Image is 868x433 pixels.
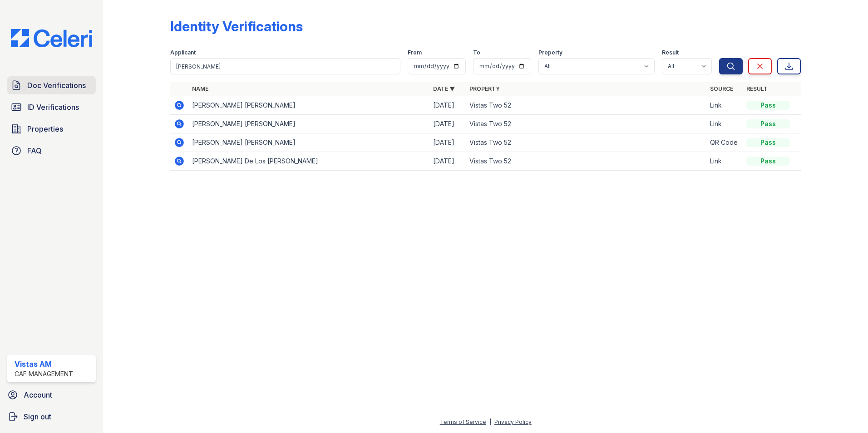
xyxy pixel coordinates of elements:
[27,123,63,134] span: Properties
[466,133,707,152] td: Vistas Two 52
[429,96,466,115] td: [DATE]
[4,386,99,404] a: Account
[746,138,790,147] div: Pass
[27,80,86,91] span: Doc Verifications
[4,408,99,426] a: Sign out
[706,133,743,152] td: QR Code
[7,142,96,160] a: FAQ
[24,411,51,422] span: Sign out
[746,157,790,166] div: Pass
[27,145,42,156] span: FAQ
[466,115,707,133] td: Vistas Two 52
[746,85,768,92] a: Result
[489,418,491,425] div: |
[27,102,79,113] span: ID Verifications
[429,115,466,133] td: [DATE]
[192,85,208,92] a: Name
[15,369,73,379] div: CAF Management
[7,98,96,116] a: ID Verifications
[188,133,429,152] td: [PERSON_NAME] [PERSON_NAME]
[710,85,733,92] a: Source
[188,96,429,115] td: [PERSON_NAME] [PERSON_NAME]
[7,76,96,94] a: Doc Verifications
[466,96,707,115] td: Vistas Two 52
[24,389,52,400] span: Account
[469,85,500,92] a: Property
[466,152,707,171] td: Vistas Two 52
[440,418,486,425] a: Terms of Service
[429,133,466,152] td: [DATE]
[188,152,429,171] td: [PERSON_NAME] De Los [PERSON_NAME]
[706,152,743,171] td: Link
[429,152,466,171] td: [DATE]
[662,49,679,56] label: Result
[188,115,429,133] td: [PERSON_NAME] [PERSON_NAME]
[746,101,790,110] div: Pass
[4,29,99,47] img: CE_Logo_Blue-a8612792a0a2168367f1c8372b55b34899dd931a85d93a1a3d3e32e68fde9ad4.png
[15,359,73,369] div: Vistas AM
[706,96,743,115] td: Link
[538,49,562,56] label: Property
[170,58,400,74] input: Search by name or phone number
[746,119,790,128] div: Pass
[170,49,196,56] label: Applicant
[433,85,455,92] a: Date ▼
[170,18,303,34] div: Identity Verifications
[706,115,743,133] td: Link
[7,120,96,138] a: Properties
[494,418,532,425] a: Privacy Policy
[408,49,422,56] label: From
[473,49,480,56] label: To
